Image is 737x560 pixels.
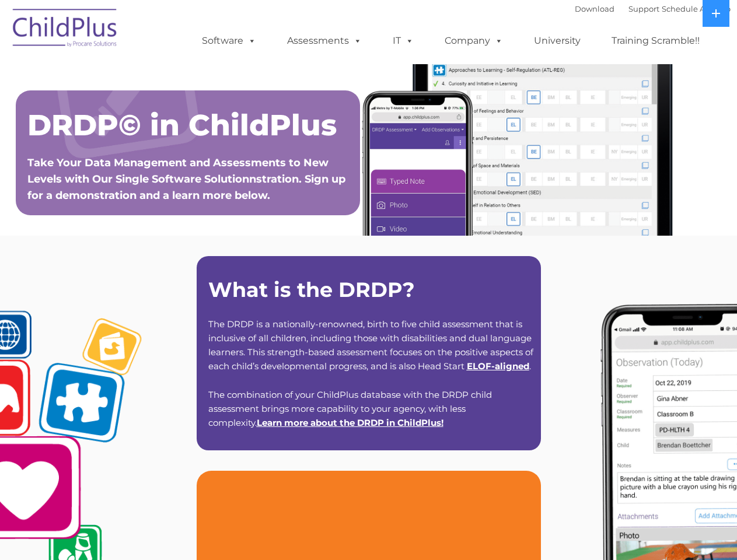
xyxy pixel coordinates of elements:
a: Company [433,29,515,52]
a: Learn more about the DRDP in ChildPlus [257,417,441,428]
a: Schedule A Demo [662,4,731,13]
span: The DRDP is a nationally-renowned, birth to five child assessment that is inclusive of all childr... [208,318,533,372]
span: The combination of your ChildPlus database with the DRDP child assessment brings more capability ... [208,389,492,428]
strong: What is the DRDP? [208,277,415,302]
a: ELOF-aligned [467,360,529,372]
a: Download [575,4,614,13]
font: | [575,4,731,13]
span: ! [257,417,443,428]
span: DRDP© in ChildPlus [27,107,337,143]
span: Take Your Data Management and Assessments to New Levels with Our Single Software Solutionnstratio... [27,156,345,202]
a: IT [381,29,425,52]
img: ChildPlus by Procare Solutions [7,1,124,59]
a: Assessments [275,29,373,52]
a: University [522,29,592,52]
a: Software [190,29,268,52]
a: Support [628,4,659,13]
a: Training Scramble!! [600,29,711,52]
